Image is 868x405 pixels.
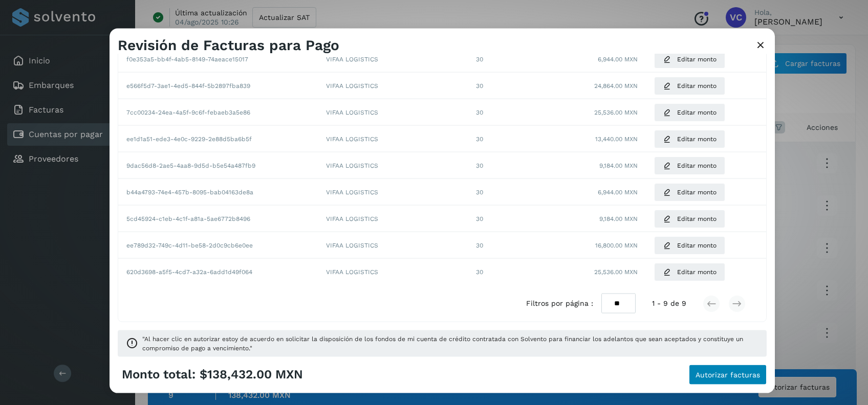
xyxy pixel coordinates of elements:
td: VIFAA LOGISTICS [318,232,412,259]
span: $138,432.00 MXN [200,367,303,382]
h3: Revisión de Facturas para Pago [118,37,339,54]
td: 30 [413,126,547,152]
td: ee789d32-749c-4d11-be58-2d0c9cb6e0ee [118,232,318,259]
td: 620d3698-a5f5-4cd7-a32a-6add1d49f064 [118,259,318,285]
td: f0e353a5-bb4f-4ab5-8149-74aeace15017 [118,46,318,73]
span: 16,800.00 MXN [595,240,638,250]
button: Autorizar facturas [689,364,767,385]
td: 30 [413,152,547,179]
td: 7cc00234-24ea-4a5f-9c6f-febaeb3a5e86 [118,99,318,126]
button: Editar monto [654,103,725,121]
td: VIFAA LOGISTICS [318,99,412,126]
td: b44a4793-74e4-457b-8095-bab04163de8a [118,179,318,206]
td: VIFAA LOGISTICS [318,73,412,99]
span: Filtros por página : [526,298,593,309]
button: Editar monto [654,236,725,254]
td: VIFAA LOGISTICS [318,179,412,206]
button: Editar monto [654,50,725,68]
td: 30 [413,259,547,285]
span: 1 - 9 de 9 [652,298,686,309]
td: 30 [413,206,547,232]
td: ee1d1a51-ede3-4e0c-9229-2e88d5ba6b5f [118,126,318,152]
button: Editar monto [654,209,725,228]
span: Autorizar facturas [696,371,760,378]
td: VIFAA LOGISTICS [318,206,412,232]
span: Editar monto [677,107,717,117]
span: Editar monto [677,81,717,90]
span: 9,184.00 MXN [599,161,638,170]
td: VIFAA LOGISTICS [318,152,412,179]
td: 9dac56d8-2ae5-4aa8-9d5d-b5e54a487fb9 [118,152,318,179]
td: VIFAA LOGISTICS [318,259,412,285]
span: 25,536.00 MXN [594,267,638,277]
td: 30 [413,99,547,126]
span: Editar monto [677,161,717,170]
td: e566f5d7-3ae1-4ed5-844f-5b2897fba839 [118,73,318,99]
button: Editar monto [654,76,725,95]
td: 5cd45924-c1eb-4c1f-a81a-5ae6772b8496 [118,206,318,232]
td: 30 [413,232,547,259]
button: Editar monto [654,183,725,201]
span: Editar monto [677,187,717,196]
span: 25,536.00 MXN [594,107,638,117]
span: Editar monto [677,214,717,223]
button: Editar monto [654,129,725,148]
span: Editar monto [677,54,717,63]
span: 9,184.00 MXN [599,214,638,223]
td: 30 [413,46,547,73]
td: VIFAA LOGISTICS [318,46,412,73]
button: Editar monto [654,156,725,174]
span: "Al hacer clic en autorizar estoy de acuerdo en solicitar la disposición de los fondos de mi cuen... [142,334,758,353]
span: 6,944.00 MXN [598,54,638,63]
span: 13,440.00 MXN [595,134,638,143]
td: 30 [413,73,547,99]
span: Monto total: [122,367,196,382]
button: Editar monto [654,263,725,281]
span: Editar monto [677,134,717,143]
td: 30 [413,179,547,206]
span: Editar monto [677,267,717,277]
td: VIFAA LOGISTICS [318,126,412,152]
span: Editar monto [677,240,717,250]
span: 24,864.00 MXN [594,81,638,90]
span: 6,944.00 MXN [598,187,638,196]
